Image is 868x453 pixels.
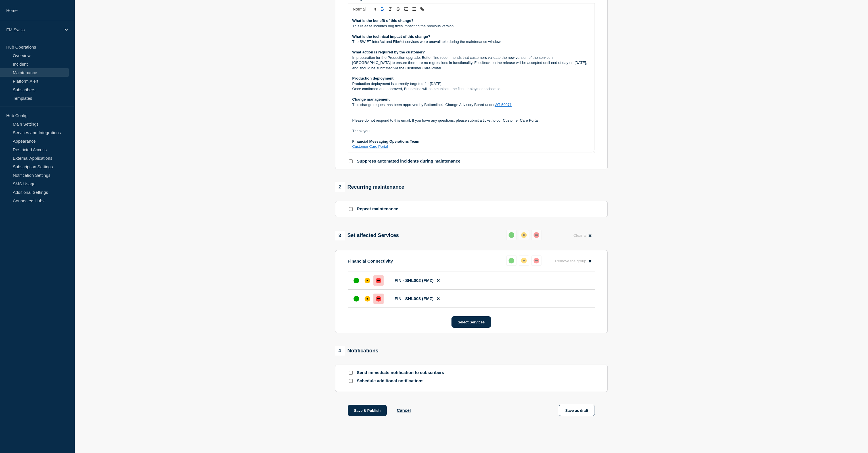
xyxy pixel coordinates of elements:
p: Repeat maintenance [357,206,398,212]
div: affected [365,278,370,283]
div: Set affected Services [335,231,399,240]
strong: Financial Messaging Operations Team [352,139,419,144]
span: Font size [350,6,378,13]
div: up [509,258,514,263]
button: Save & Publish [348,405,387,416]
a: WT-59071 [495,103,512,107]
p: This change request has been approved by Bottomline’s Change Advisory Board under [352,102,590,107]
div: up [354,278,359,283]
strong: Production deployment [352,76,394,80]
button: Remove the group [552,255,595,267]
p: Suppress automated incidents during maintenance [357,159,461,164]
p: Financial Connectivity [348,259,393,263]
a: Customer Care Portal [352,144,388,149]
div: Notifications [335,346,378,356]
div: affected [365,296,370,302]
span: 4 [335,346,345,356]
strong: What is the technical impact of this change? [352,34,430,39]
button: down [531,255,541,266]
p: Please do not respond to this email. If you have any questions, please submit a ticket to our Cus... [352,118,590,123]
div: down [376,278,381,283]
p: The SWIFT InterAct and FileAct services were unavailable during the maintenance window. [352,39,590,44]
button: Toggle bulleted list [410,6,418,13]
p: Production deployment is currently targeted for [DATE]. [352,81,590,86]
p: FM Swiss [6,27,61,32]
div: up [354,296,359,302]
button: affected [519,230,529,240]
p: Send immediate notification to subscribers [357,370,448,375]
button: Toggle strikethrough text [394,6,402,13]
button: Toggle bold text [378,6,386,13]
input: Repeat maintenance [349,207,353,211]
span: Remove the group [555,259,586,263]
button: affected [519,255,529,266]
span: 3 [335,231,345,240]
div: down [376,296,381,302]
button: Save as draft [559,405,595,416]
button: Select Services [451,316,491,328]
input: Send immediate notification to subscribers [349,371,353,375]
input: Suppress automated incidents during maintenance [349,159,353,163]
div: affected [521,258,527,263]
p: In preparation for the Production upgrade, Bottomline recommends that customers validate the new ... [352,55,590,71]
button: up [506,230,516,240]
button: Toggle italic text [386,6,394,13]
div: Message [348,15,595,153]
strong: Change management [352,97,390,101]
span: FIN - SNL003 (FMZ) [395,296,434,301]
div: affected [521,232,527,238]
span: 2 [335,182,345,192]
button: Clear all [570,230,595,241]
div: up [509,232,514,238]
input: Schedule additional notifications [349,379,353,383]
button: Cancel [397,408,411,413]
span: FIN - SNL002 (FMZ) [395,278,434,283]
strong: What action is required by the customer? [352,50,425,54]
strong: What is the benefit of this change? [352,18,413,23]
p: This release includes bug fixes impacting the previous version. [352,24,590,29]
p: Schedule additional notifications [357,378,448,384]
button: up [506,255,516,266]
button: Toggle link [418,6,426,13]
div: down [534,258,539,263]
button: down [531,230,541,240]
div: down [534,232,539,238]
button: Toggle ordered list [402,6,410,13]
p: Thank you. [352,128,590,134]
div: Recurring maintenance [335,182,404,192]
p: Once confirmed and approved, Bottomline will communicate the final deployment schedule. [352,86,590,92]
